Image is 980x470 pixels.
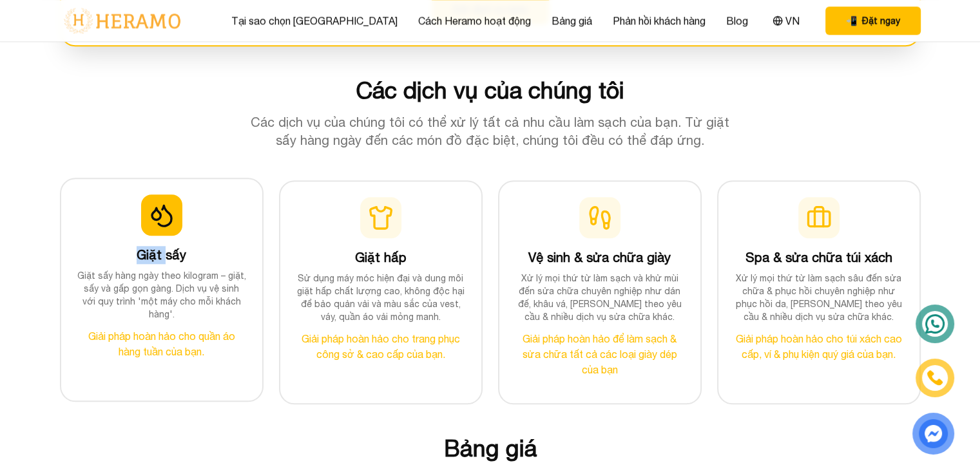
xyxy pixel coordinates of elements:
h3: Vệ sinh & sửa chữa giày [515,249,685,267]
p: Giặt sấy hàng ngày theo kilogram – giặt, sấy và gấp gọn gàng. Dịch vụ vệ sinh với quy trình 'một ... [77,269,247,321]
h2: Bảng giá [60,435,921,461]
a: phone-icon [918,361,952,395]
button: VN [769,12,803,29]
p: Sử dụng máy móc hiện đại và dung môi giặt hấp chất lượng cao, không độc hại để bảo quản vải và mà... [296,272,466,323]
a: Cách Heramo hoạt động [418,13,531,28]
a: Bảng giá [552,13,592,28]
span: phone [846,14,857,27]
p: Các dịch vụ của chúng tôi có thể xử lý tất cả nhu cầu làm sạch của bạn. Từ giặt sấy hàng ngày đến... [243,113,738,149]
h3: Giặt hấp [296,249,466,267]
img: logo-with-text.png [60,7,184,34]
a: Tại sao chọn [GEOGRAPHIC_DATA] [231,13,398,28]
p: Giải pháp hoàn hảo để làm sạch & sửa chữa tất cả các loại giày dép của bạn [515,331,685,377]
p: Giải pháp hoàn hảo cho quần áo hàng tuần của bạn. [77,328,247,359]
img: phone-icon [926,369,944,387]
span: Đặt ngay [862,14,900,27]
p: Giải pháp hoàn hảo cho trang phục công sở & cao cấp của bạn. [296,331,466,362]
a: Blog [726,13,748,28]
a: Phản hồi khách hàng [613,13,706,28]
button: phone Đặt ngay [825,6,921,35]
h3: Spa & sửa chữa túi xách [734,249,904,267]
h2: Các dịch vụ của chúng tôi [60,77,921,103]
p: Xử lý mọi thứ từ làm sạch sâu đến sửa chữa & phục hồi chuyên nghiệp như phục hồi da, [PERSON_NAME... [734,272,904,323]
h3: Giặt sấy [77,246,247,264]
p: Xử lý mọi thứ từ làm sạch và khử mùi đến sửa chữa chuyên nghiệp như dán đế, khâu vá, [PERSON_NAME... [515,272,685,323]
p: Giải pháp hoàn hảo cho túi xách cao cấp, ví & phụ kiện quý giá của bạn. [734,331,904,362]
